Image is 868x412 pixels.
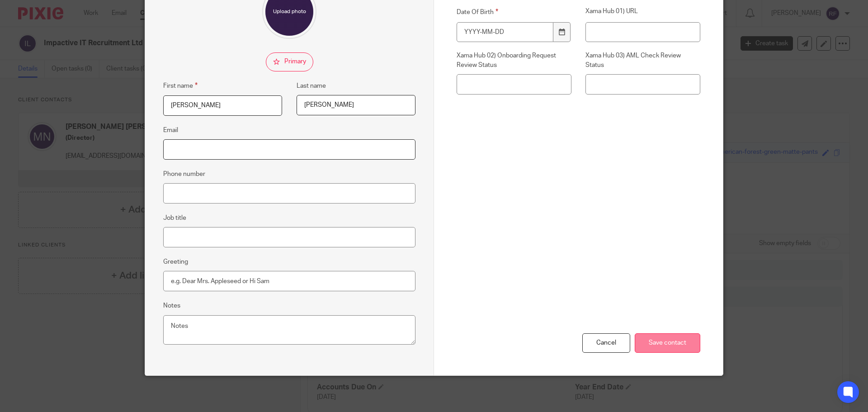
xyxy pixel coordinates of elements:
label: Email [163,126,178,135]
input: Save contact [635,333,700,353]
input: YYYY-MM-DD [457,22,553,43]
div: Cancel [582,333,630,353]
label: Greeting [163,257,188,266]
label: Date Of Birth [457,7,571,17]
input: e.g. Dear Mrs. Appleseed or Hi Sam [163,271,415,291]
label: Xama Hub 03) AML Check Review Status [585,51,700,70]
label: Last name [297,81,326,90]
label: Job title [163,213,186,223]
label: Xama Hub 02) Onboarding Request Review Status [457,51,571,70]
label: Notes [163,301,180,310]
label: First name [163,81,198,91]
label: Phone number [163,170,205,179]
label: Xama Hub 01) URL [585,7,700,17]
